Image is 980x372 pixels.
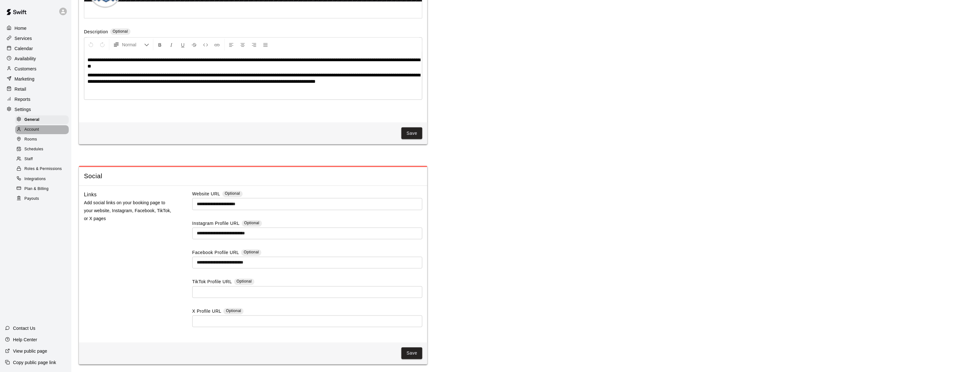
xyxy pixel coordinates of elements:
[24,136,37,143] span: Rooms
[15,125,69,134] div: Account
[15,175,69,184] div: Integrations
[192,220,240,228] label: Instagram Profile URL
[15,184,71,194] a: Plan & Billing
[15,145,69,154] div: Schedules
[113,29,128,34] span: Optional
[15,106,31,113] p: Settings
[244,221,259,225] span: Optional
[15,164,71,174] a: Roles & Permissions
[5,54,66,63] a: Availability
[225,192,240,196] span: Optional
[192,191,220,198] label: Website URL
[15,125,71,134] a: Account
[177,39,188,50] button: Format Underline
[192,250,239,257] label: Facebook Profile URL
[13,325,35,331] p: Contact Us
[244,250,259,255] span: Optional
[24,156,33,162] span: Staff
[237,39,248,50] button: Center Align
[24,166,62,172] span: Roles & Permissions
[226,39,237,50] button: Left Align
[5,95,66,104] a: Reports
[15,115,69,124] div: General
[5,105,66,114] a: Settings
[15,155,69,164] div: Staff
[15,194,71,204] a: Payouts
[15,45,33,52] p: Calendar
[5,44,66,53] a: Calendar
[192,308,221,316] label: X Profile URL
[260,39,271,50] button: Justify Align
[237,279,252,284] span: Optional
[15,165,69,173] div: Roles & Permissions
[5,64,66,74] a: Customers
[15,185,69,193] div: Plan & Billing
[86,39,96,50] button: Undo
[166,39,177,50] button: Format Italics
[15,135,71,145] a: Rooms
[5,34,66,43] a: Services
[15,55,36,62] p: Availability
[15,86,26,92] p: Retail
[15,115,71,125] a: General
[5,23,66,33] a: Home
[84,191,97,199] h6: Links
[15,154,71,164] a: Staff
[249,39,259,50] button: Right Align
[15,76,35,82] p: Marketing
[401,348,422,359] button: Save
[97,39,108,50] button: Redo
[13,359,56,366] p: Copy public page link
[15,145,71,154] a: Schedules
[24,146,43,153] span: Schedules
[15,35,32,42] p: Services
[13,348,47,354] p: View public page
[189,39,200,50] button: Format Strikethrough
[13,336,37,343] p: Help Center
[5,84,66,94] a: Retail
[24,176,46,182] span: Integrations
[401,127,422,139] button: Save
[24,196,39,202] span: Payouts
[84,199,172,223] p: Add social links on your booking page to your website, Instagram, Facebook, TikTok, or X pages
[226,309,241,313] span: Optional
[84,29,108,36] label: Description
[15,96,30,102] p: Reports
[155,39,165,50] button: Format Bold
[15,194,69,203] div: Payouts
[84,172,422,181] span: Social
[24,127,39,133] span: Account
[15,174,71,184] a: Integrations
[111,39,152,50] button: Formatting Options
[24,186,48,192] span: Plan & Billing
[212,39,222,50] button: Insert Link
[192,279,232,286] label: TikTok Profile URL
[122,42,144,48] span: Normal
[15,135,69,144] div: Rooms
[5,74,66,84] a: Marketing
[200,39,211,50] button: Insert Code
[15,25,27,31] p: Home
[15,66,36,72] p: Customers
[24,117,40,123] span: General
